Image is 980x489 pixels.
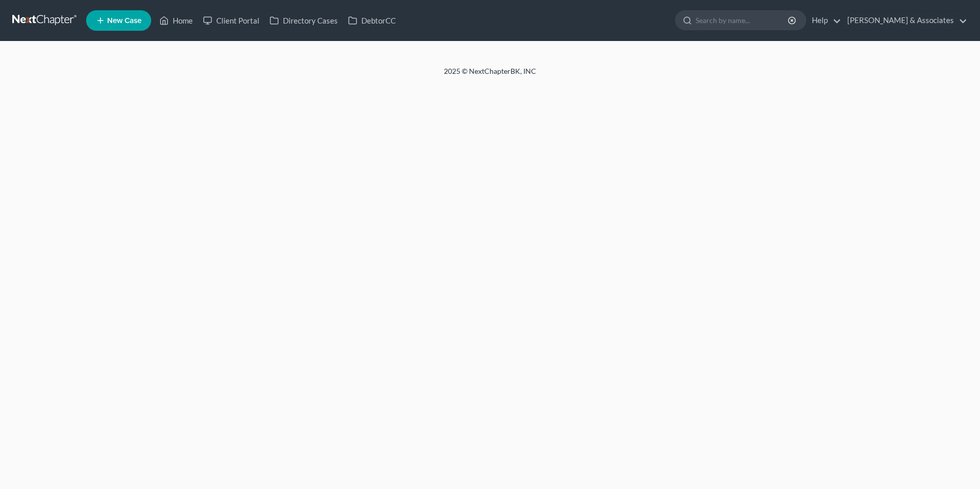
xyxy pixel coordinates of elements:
a: [PERSON_NAME] & Associates [842,11,967,30]
span: New Case [107,17,141,25]
a: Directory Cases [264,11,343,30]
a: Help [807,11,841,30]
a: DebtorCC [343,11,401,30]
div: 2025 © NextChapterBK, INC [198,66,782,85]
input: Search by name... [696,11,789,30]
a: Client Portal [198,11,264,30]
a: Home [154,11,198,30]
